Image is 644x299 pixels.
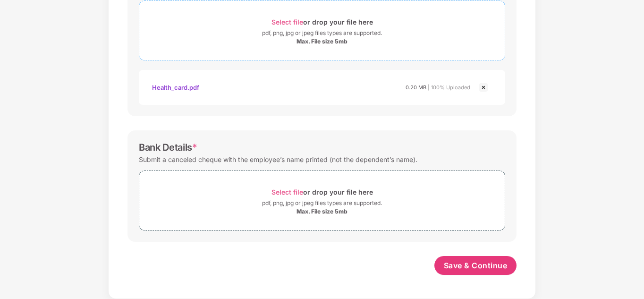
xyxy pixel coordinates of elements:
[297,208,347,215] div: Max. File size 5mb
[271,188,303,196] span: Select file
[139,8,505,53] span: Select fileor drop your file herepdf, png, jpg or jpeg files types are supported.Max. File size 5mb
[478,82,489,93] img: svg+xml;base64,PHN2ZyBpZD0iQ3Jvc3MtMjR4MjQiIHhtbG5zPSJodHRwOi8vd3d3LnczLm9yZy8yMDAwL3N2ZyIgd2lkdG...
[444,260,508,271] span: Save & Continue
[152,79,199,95] div: Health_card.pdf
[271,186,373,198] div: or drop your file here
[271,18,303,26] span: Select file
[406,84,426,91] span: 0.20 MB
[271,16,373,28] div: or drop your file here
[434,256,517,275] button: Save & Continue
[262,28,382,38] div: pdf, png, jpg or jpeg files types are supported.
[139,178,505,223] span: Select fileor drop your file herepdf, png, jpg or jpeg files types are supported.Max. File size 5mb
[262,198,382,208] div: pdf, png, jpg or jpeg files types are supported.
[297,38,347,45] div: Max. File size 5mb
[139,142,197,153] div: Bank Details
[139,153,417,166] div: Submit a canceled cheque with the employee’s name printed (not the dependent’s name).
[428,84,470,91] span: | 100% Uploaded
